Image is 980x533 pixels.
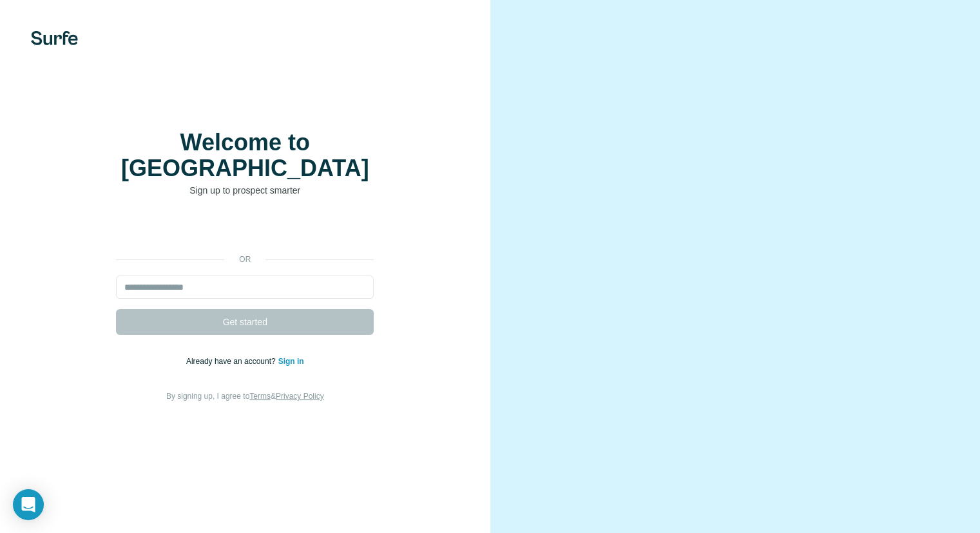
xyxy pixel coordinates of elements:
a: Sign in [278,357,304,366]
p: or [224,254,265,265]
div: Open Intercom Messenger [13,489,44,520]
p: Sign up to prospect smarter [116,184,374,197]
iframe: Sign in with Google Button [110,216,380,245]
h1: Welcome to [GEOGRAPHIC_DATA] [116,130,374,181]
span: Already have an account? [186,357,278,366]
a: Terms [249,392,271,401]
a: Privacy Policy [276,392,324,401]
img: Surfe's logo [31,31,78,45]
span: By signing up, I agree to & [166,392,324,401]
